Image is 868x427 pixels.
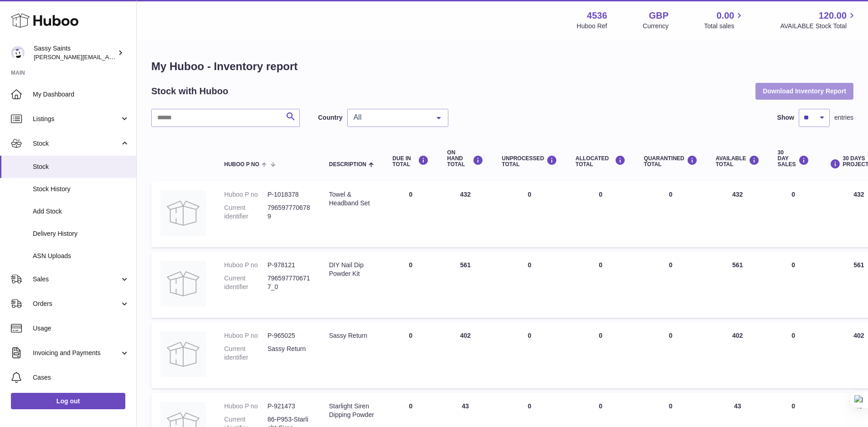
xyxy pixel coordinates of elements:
td: 0 [493,181,566,247]
span: Invoicing and Payments [33,349,120,357]
div: DUE IN TOTAL [392,155,429,168]
img: product image [160,331,206,377]
a: 0.00 Total sales [704,10,745,30]
h1: My Huboo - Inventory report [151,59,853,74]
img: product image [160,190,206,236]
dd: P-978121 [267,261,311,269]
span: Total sales [704,22,745,30]
span: 0 [669,402,673,410]
span: Orders [33,300,120,308]
div: ALLOCATED Total [575,155,626,168]
strong: GBP [649,10,668,22]
img: ramey@sassysaints.com [11,46,25,60]
dd: P-965025 [267,331,311,340]
td: 432 [438,181,493,247]
td: 561 [438,252,493,318]
div: DIY Nail Dip Powder Kit [329,261,374,278]
span: AVAILABLE Stock Total [780,22,857,30]
a: Log out [11,393,125,409]
td: 0 [383,252,438,318]
div: AVAILABLE Total [716,155,760,168]
dt: Current identifier [224,203,267,221]
span: Stock History [33,185,129,193]
td: 0 [566,181,635,247]
div: Starlight Siren Dipping Powder [329,402,374,419]
dd: P-921473 [267,402,311,411]
span: Delivery History [33,229,129,238]
strong: 4536 [587,10,607,22]
img: product image [160,261,206,306]
span: 0.00 [717,10,734,22]
dd: 7965977706717_0 [267,274,311,291]
div: ON HAND Total [447,150,483,168]
dd: 7965977706789 [267,203,311,221]
div: Huboo Ref [577,22,607,30]
td: 432 [707,181,769,247]
span: 0 [669,191,673,198]
div: UNPROCESSED Total [502,155,557,168]
button: Download Inventory Report [755,83,853,99]
span: All [351,113,430,122]
div: 30 DAY SALES [778,150,809,168]
td: 0 [769,181,818,247]
dt: Huboo P no [224,261,267,269]
span: Cases [33,373,129,382]
td: 402 [707,322,769,388]
dt: Huboo P no [224,190,267,199]
td: 0 [383,181,438,247]
div: Sassy Return [329,331,374,340]
span: Listings [33,115,120,123]
td: 0 [566,252,635,318]
a: 120.00 AVAILABLE Stock Total [780,10,857,30]
span: Add Stock [33,207,129,216]
div: QUARANTINED Total [644,155,698,168]
span: ASN Uploads [33,252,129,260]
div: Towel & Headband Set [329,190,374,208]
dt: Current identifier [224,345,267,362]
span: [PERSON_NAME][EMAIL_ADDRESS][DOMAIN_NAME] [34,53,183,61]
span: Usage [33,324,129,333]
span: 0 [669,332,673,339]
td: 0 [493,252,566,318]
dd: P-1018378 [267,190,311,199]
label: Show [777,113,794,122]
div: Currency [643,22,669,30]
span: Huboo P no [224,162,259,168]
div: Sassy Saints [34,44,116,61]
span: Stock [33,139,120,148]
span: 0 [669,261,673,269]
td: 0 [566,322,635,388]
dt: Huboo P no [224,331,267,340]
dt: Huboo P no [224,402,267,411]
td: 402 [438,322,493,388]
td: 0 [769,322,818,388]
td: 0 [383,322,438,388]
dt: Current identifier [224,274,267,291]
h2: Stock with Huboo [151,85,228,97]
td: 0 [493,322,566,388]
label: Country [318,113,343,122]
dd: Sassy Return [267,345,311,362]
span: Sales [33,275,120,284]
span: Stock [33,163,129,171]
span: entries [834,113,853,122]
span: 120.00 [819,10,847,22]
span: My Dashboard [33,90,129,99]
td: 0 [769,252,818,318]
td: 561 [707,252,769,318]
span: Description [329,162,366,168]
